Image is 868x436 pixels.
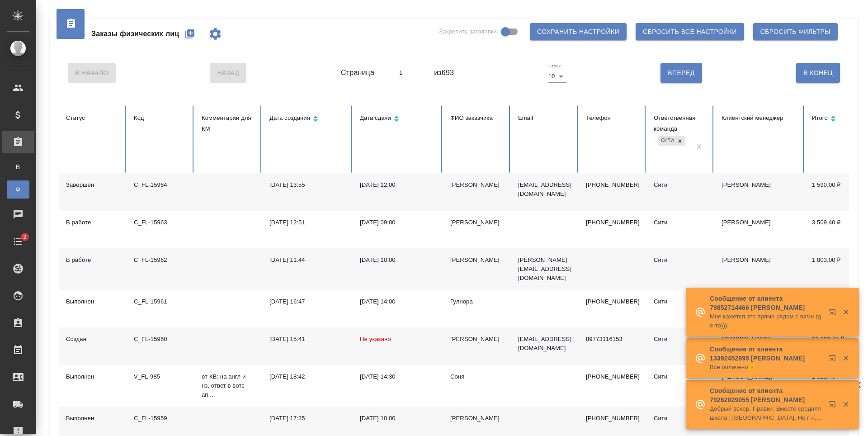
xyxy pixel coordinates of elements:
div: C_FL-15964 [134,180,187,190]
div: Сити [654,218,707,227]
div: [PERSON_NAME] [450,414,504,423]
div: [PERSON_NAME] [450,218,504,227]
div: Комментарии для КМ [202,113,255,134]
div: ФИО заказчика [450,113,504,123]
div: [DATE] 15:41 [269,335,345,344]
span: 2 [18,232,32,242]
div: Сити [654,372,707,381]
div: [DATE] 11:44 [269,256,345,265]
td: [PERSON_NAME] [714,248,805,290]
div: Телефон [586,113,639,123]
div: Email [518,113,571,123]
div: Выполнен [66,297,119,306]
button: Сбросить все настройки [636,23,744,40]
p: от КВ: на англ и нз, ответ в вотс ап,... [202,372,255,399]
div: Завершен [66,180,119,190]
p: 89773116153 [586,335,639,344]
span: Сбросить все настройки [643,26,737,38]
div: [PERSON_NAME] [450,256,504,265]
div: Гулнора [450,297,504,306]
div: [PERSON_NAME] [450,335,504,344]
div: [DATE] 12:51 [269,218,345,227]
div: Статус [66,113,119,123]
button: Открыть в новой вкладке [823,395,845,417]
div: Клиентский менеджер [722,113,797,123]
button: Вперед [660,63,702,83]
button: Сохранить настройки [530,23,627,40]
p: [PHONE_NUMBER] [586,218,639,227]
p: Добрый вечер. Правки: Вместо средняя школа : [GEOGRAPHIC_DATA]. Не г-н, а [PERSON_NAME]. Это перв... [710,404,823,422]
a: Ф [7,180,29,199]
p: [PHONE_NUMBER] [586,372,639,381]
label: Строк [548,64,561,68]
div: Код [134,113,187,123]
button: Закрыть [836,354,855,362]
p: [PHONE_NUMBER] [586,297,639,306]
div: C_FL-15960 [134,335,187,344]
span: Сохранить настройки [537,26,619,38]
div: C_FL-15961 [134,297,187,306]
div: Сити [658,136,675,146]
span: Закрепить заголовки [439,27,497,36]
div: В работе [66,256,119,265]
button: Закрыть [836,400,855,408]
a: 2 [2,230,34,253]
p: Мне кажется это прямо рядом с вами где-то))) [710,312,823,330]
div: Сити [654,335,707,344]
span: Заказы физических лиц [91,28,179,39]
p: [PHONE_NUMBER] [586,414,639,423]
div: [PERSON_NAME] [450,180,504,190]
div: Выполнен [66,372,119,381]
span: Сбросить фильтры [760,26,830,38]
div: [DATE] 18:42 [269,372,345,381]
span: Не указано [360,336,391,342]
div: Создан [66,335,119,344]
a: В [7,158,29,176]
div: [DATE] 12:00 [360,180,436,190]
span: Вперед [668,67,694,79]
div: Выполнен [66,414,119,423]
div: [DATE] 10:00 [360,414,436,423]
td: [PERSON_NAME] [714,173,805,211]
div: [DATE] 10:00 [360,256,436,265]
span: из 693 [434,67,454,78]
div: C_FL-15962 [134,256,187,265]
div: Сити [654,180,707,190]
span: Страница [341,67,374,78]
span: В Конец [803,67,833,79]
div: [DATE] 09:00 [360,218,436,227]
div: [DATE] 14:30 [360,372,436,381]
div: [DATE] 13:55 [269,180,345,190]
button: Сбросить фильтры [753,23,838,40]
button: Закрыть [836,308,855,316]
p: Сообщение от клиента 79852714466 [PERSON_NAME] [710,294,823,312]
button: Открыть в новой вкладке [823,303,845,325]
p: [PHONE_NUMBER] [586,180,639,190]
div: Сити [654,256,707,265]
p: [EMAIL_ADDRESS][DOMAIN_NAME] [518,335,571,353]
div: В работе [66,218,119,227]
p: Сообщение от клиента 79262029055 [PERSON_NAME] [710,386,823,404]
p: Сообщение от клиента 13392452895 [PERSON_NAME] [710,345,823,363]
div: Сортировка [360,113,436,126]
div: Сити [654,297,707,306]
span: В [11,162,25,171]
div: Сити [654,414,707,423]
div: [DATE] 14:00 [360,297,436,306]
div: [DATE] 17:35 [269,414,345,423]
div: Соня [450,372,504,381]
p: Все оплачено🌞 [710,363,823,372]
div: Сортировка [812,113,865,126]
div: Ответственная команда [654,113,707,134]
button: Открыть в новой вкладке [823,349,845,371]
div: V_FL-985 [134,372,187,381]
p: [EMAIL_ADDRESS][DOMAIN_NAME] [518,180,571,199]
p: [PERSON_NAME][EMAIL_ADDRESS][DOMAIN_NAME] [518,256,571,283]
div: Сортировка [269,113,345,126]
td: [PERSON_NAME] [714,211,805,248]
div: [DATE] 16:47 [269,297,345,306]
button: В Конец [796,63,840,83]
div: 10 [548,70,566,83]
button: Создать [179,23,201,45]
span: Ф [11,185,25,194]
